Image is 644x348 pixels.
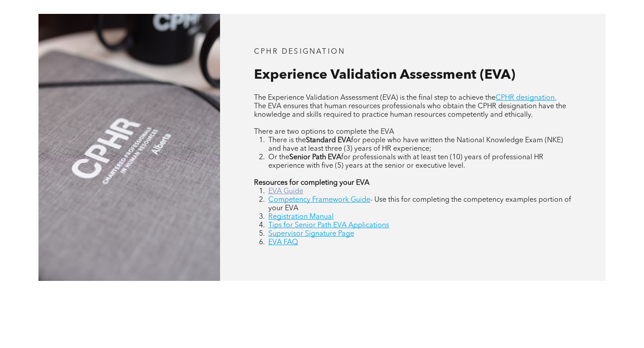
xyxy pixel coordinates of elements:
[268,154,289,161] span: Or the
[268,154,543,170] span: for professionals with at least ten (10) years of professional HR experience with five (5) years ...
[268,239,298,246] a: EVA FAQ
[289,154,341,161] strong: Senior Path EVA
[254,94,496,102] span: The Experience Validation Assessment (EVA) is the final step to achieve the
[268,137,563,153] span: for people who have written the National Knowledge Exam (NKE) and have at least three (3) years o...
[268,213,334,221] a: Registration Manual
[496,94,556,102] a: CPHR designation.
[268,137,306,144] span: There is the
[306,137,351,144] strong: Standard EVA
[268,196,571,212] span: - Use this for completing the competency examples portion of your EVA
[254,48,345,55] span: CPHR DESIGNATION
[268,188,303,195] a: EVA Guide
[268,222,389,229] a: Tips for Senior Path EVA Applications
[268,196,370,204] a: Competency Framework Guide
[254,179,369,187] strong: Resources for completing your EVA
[254,128,394,136] span: There are two options to complete the EVA
[268,230,354,238] a: Supervisor Signature Page
[254,103,566,119] span: The EVA ensures that human resources professionals who obtain the CPHR designation have the knowl...
[254,68,515,82] span: Experience Validation Assessment (EVA)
